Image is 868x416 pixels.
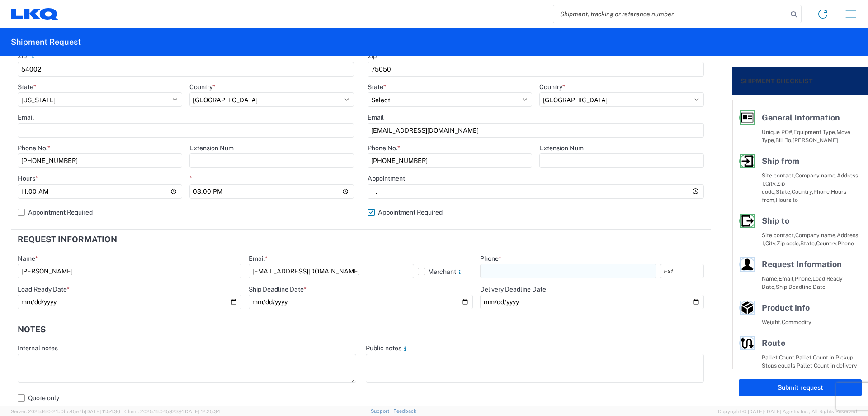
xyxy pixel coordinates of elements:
[775,137,793,143] span: Bill To,
[553,5,788,23] input: Shipment, tracking or reference number
[368,144,400,152] label: Phone No.
[718,407,857,416] span: Copyright © [DATE]-[DATE] Agistix Inc., All Rights Reserved
[539,83,565,91] label: Country
[776,283,826,290] span: Ship Deadline Date
[18,113,34,121] label: Email
[184,409,220,414] span: [DATE] 12:25:34
[249,254,268,263] label: Email
[762,216,789,225] span: Ship to
[18,52,37,60] label: Zip
[11,37,81,48] h2: Shipment Request
[660,264,704,278] input: Ext
[393,408,416,414] a: Feedback
[762,113,840,122] span: General Information
[762,232,795,239] span: Site contact,
[366,344,409,352] label: Public notes
[18,344,58,352] label: Internal notes
[368,113,384,121] label: Email
[539,144,584,152] label: Extension Num
[371,408,393,414] a: Support
[778,275,795,282] span: Email,
[739,379,862,396] button: Submit request
[792,188,813,195] span: Country,
[762,354,857,377] span: Pallet Count in Pickup Stops equals Pallet Count in delivery stops,
[795,275,812,282] span: Phone,
[11,409,120,414] span: Server: 2025.16.0-21b0bc45e7b
[368,174,405,182] label: Appointment
[368,205,704,220] label: Appointment Required
[480,254,501,263] label: Phone
[765,240,777,247] span: City,
[795,172,837,179] span: Company name,
[85,409,120,414] span: [DATE] 11:54:36
[793,137,838,143] span: [PERSON_NAME]
[793,129,836,135] span: Equipment Type,
[18,174,38,182] label: Hours
[765,180,777,187] span: City,
[368,83,386,91] label: State
[480,285,546,293] label: Delivery Deadline Date
[762,172,795,179] span: Site contact,
[189,144,234,152] label: Extension Num
[368,52,379,60] label: Zip
[18,83,36,91] label: State
[18,391,704,405] label: Quote only
[782,319,811,325] span: Commodity
[18,205,354,220] label: Appointment Required
[776,188,792,195] span: State,
[762,275,778,282] span: Name,
[18,235,117,244] h2: Request Information
[18,144,50,152] label: Phone No.
[762,338,785,348] span: Route
[795,232,837,239] span: Company name,
[18,325,46,334] h2: Notes
[762,354,796,361] span: Pallet Count,
[741,76,813,86] h2: Shipment Checklist
[777,240,800,247] span: Zip code,
[762,303,810,312] span: Product info
[418,264,473,278] label: Merchant
[762,129,793,135] span: Unique PO#,
[189,83,215,91] label: Country
[838,240,854,247] span: Phone
[762,156,799,166] span: Ship from
[18,254,38,263] label: Name
[249,285,307,293] label: Ship Deadline Date
[18,285,70,293] label: Load Ready Date
[762,319,782,325] span: Weight,
[124,409,220,414] span: Client: 2025.16.0-1592391
[816,240,838,247] span: Country,
[776,196,798,203] span: Hours to
[762,259,842,269] span: Request Information
[800,240,816,247] span: State,
[813,188,831,195] span: Phone,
